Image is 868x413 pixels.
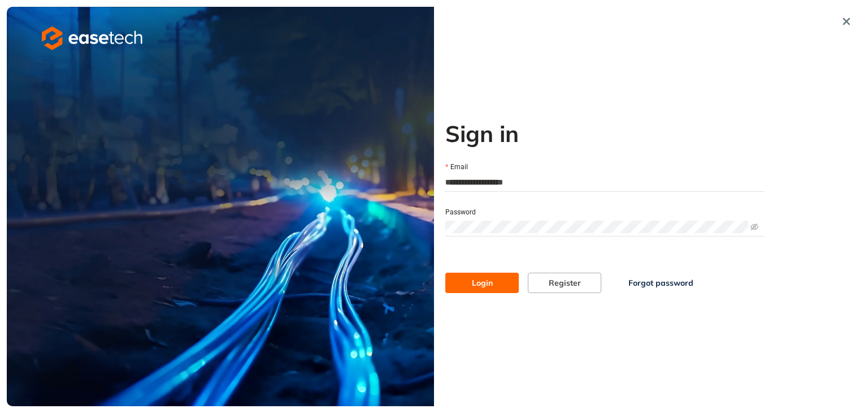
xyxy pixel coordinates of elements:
[549,277,581,289] span: Register
[472,277,493,289] span: Login
[610,273,711,293] button: Forgot password
[445,174,765,191] input: Email
[445,207,476,218] label: Password
[445,221,748,233] input: Password
[445,273,519,293] button: Login
[528,273,601,293] button: Register
[445,120,765,147] h2: Sign in
[7,7,434,406] img: cover image
[445,162,468,173] label: Email
[750,223,758,231] span: eye-invisible
[628,277,693,289] span: Forgot password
